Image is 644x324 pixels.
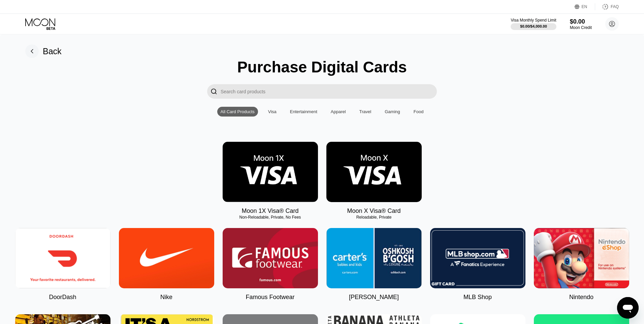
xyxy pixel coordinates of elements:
div: $0.00 [570,18,592,25]
div: FAQ [611,4,619,9]
div: EN [575,3,595,10]
div: Visa [268,109,277,114]
div: Back [25,44,62,58]
div: Nintendo [569,294,593,301]
div: Moon Credit [570,25,592,30]
div: Moon 1X Visa® Card [241,207,298,215]
div: Entertainment [290,109,317,114]
div: Reloadable, Private [326,215,422,220]
div: Back [43,46,62,56]
div: Visa Monthly Spend Limit [511,18,556,23]
div: [PERSON_NAME] [349,294,399,301]
div: $0.00Moon Credit [570,18,592,30]
input: Search card products [221,84,437,99]
iframe: Button to launch messaging window [617,297,639,319]
div: Gaming [385,109,400,114]
div: Food [410,107,427,117]
div: Food [414,109,424,114]
div: All Card Products [217,107,258,117]
div: EN [582,4,587,9]
div:  [211,88,217,95]
div: Travel [359,109,372,114]
div: Nike [160,294,172,301]
div: Famous Footwear [246,294,294,301]
div: DoorDash [49,294,76,301]
div: Travel [356,107,375,117]
div: Apparel [327,107,349,117]
div: Gaming [381,107,404,117]
div: Entertainment [287,107,321,117]
div: Apparel [331,109,346,114]
div: Purchase Digital Cards [237,58,407,76]
div: $0.00 / $4,000.00 [520,24,547,28]
div: Moon X Visa® Card [347,207,400,215]
div: Visa [265,107,280,117]
div: All Card Products [221,109,255,114]
div: Non-Reloadable, Private, No Fees [223,215,318,220]
div: MLB Shop [463,294,492,301]
div: Visa Monthly Spend Limit$0.00/$4,000.00 [511,18,556,30]
div:  [207,84,221,99]
div: FAQ [595,3,619,10]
